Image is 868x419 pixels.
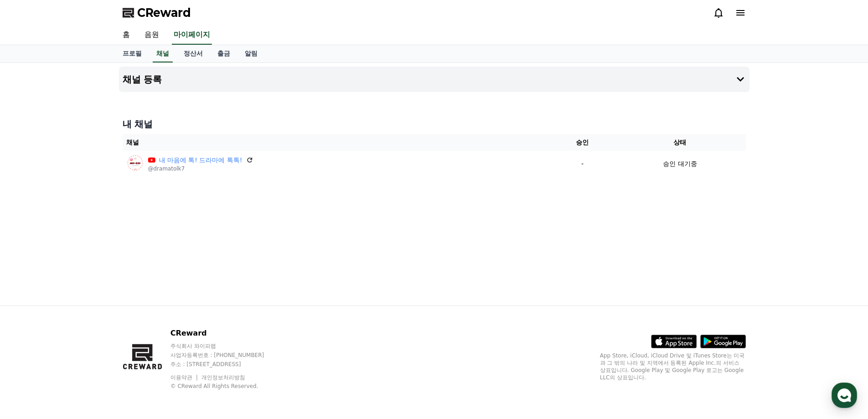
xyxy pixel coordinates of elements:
a: CReward [123,5,191,20]
a: 정산서 [176,45,210,62]
th: 채널 [123,134,551,151]
p: @dramatolk7 [148,165,253,172]
p: - [554,159,611,169]
a: 알림 [237,45,265,62]
th: 승인 [550,134,614,151]
p: 주소 : [STREET_ADDRESS] [170,361,282,368]
a: 음원 [137,26,166,45]
a: 프로필 [115,45,149,62]
p: 승인 대기중 [663,159,697,169]
a: 마이페이지 [172,26,212,45]
p: App Store, iCloud, iCloud Drive 및 iTunes Store는 미국과 그 밖의 나라 및 지역에서 등록된 Apple Inc.의 서비스 상표입니다. Goo... [600,352,746,381]
a: 이용약관 [170,374,199,381]
p: 주식회사 와이피랩 [170,342,282,350]
p: CReward [170,328,282,339]
button: 채널 등록 [119,67,750,92]
a: 채널 [153,45,173,62]
h4: 내 채널 [123,118,746,130]
p: 사업자등록번호 : [PHONE_NUMBER] [170,352,282,359]
p: © CReward All Rights Reserved. [170,383,282,390]
a: 내 마음에 톡! 드라마에 톡톡! [159,155,242,165]
a: 출금 [210,45,237,62]
th: 상태 [614,134,745,151]
img: 내 마음에 톡! 드라마에 톡톡! [126,155,144,173]
a: 개인정보처리방침 [201,374,245,381]
h4: 채널 등록 [123,74,162,84]
a: 홈 [115,26,137,45]
span: CReward [137,5,191,20]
